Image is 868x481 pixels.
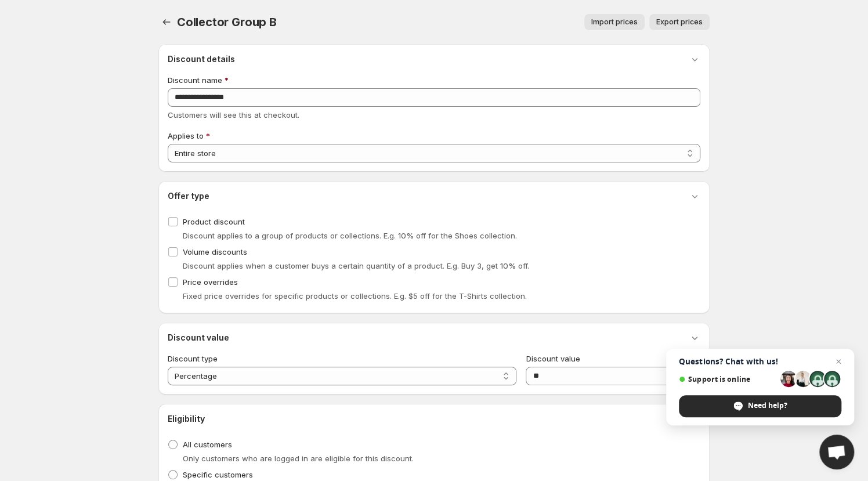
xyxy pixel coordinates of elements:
button: Import prices [584,14,645,30]
h3: Eligibility [168,413,205,425]
button: Export prices [649,14,710,30]
h3: Discount value [168,332,229,343]
span: All customers [183,440,232,449]
div: Need help? [679,395,841,417]
span: Product discount [183,217,245,226]
span: Applies to [168,131,204,140]
h3: Discount details [168,53,235,65]
span: Price overrides [183,277,238,287]
span: Fixed price overrides for specific products or collections. E.g. $5 off for the T-Shirts collection. [183,291,527,301]
span: Collector Group B [177,15,277,29]
span: Specific customers [183,470,253,479]
span: Import prices [591,17,638,27]
span: Customers will see this at checkout. [168,110,299,120]
span: Discount name [168,75,222,85]
span: Export prices [656,17,703,27]
span: Discount value [526,354,580,363]
span: Only customers who are logged in are eligible for this discount. [183,454,414,463]
span: Close chat [831,355,845,368]
span: Need help? [748,400,787,411]
span: Questions? Chat with us! [679,357,841,366]
h3: Offer type [168,190,209,202]
div: Open chat [819,435,854,469]
span: Discount applies to a group of products or collections. E.g. 10% off for the Shoes collection. [183,231,517,240]
span: Support is online [679,375,776,384]
span: Volume discounts [183,247,247,256]
span: Discount type [168,354,218,363]
span: Discount applies when a customer buys a certain quantity of a product. E.g. Buy 3, get 10% off. [183,261,529,270]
